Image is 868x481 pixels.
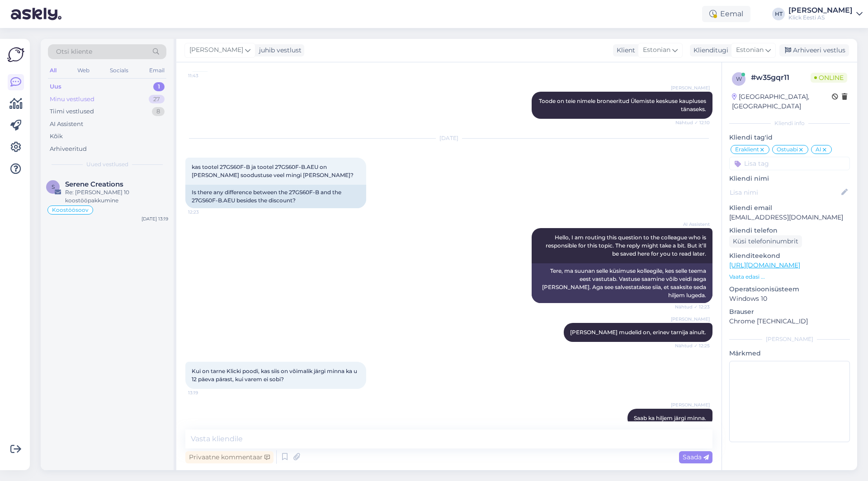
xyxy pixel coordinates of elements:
[729,307,850,317] p: Brauser
[676,221,710,228] span: AI Assistent
[50,107,94,116] div: Tiimi vestlused
[613,46,635,55] div: Klient
[65,180,123,188] span: Serene Creations
[48,65,58,76] div: All
[50,145,87,154] div: Arhiveeritud
[729,251,850,261] p: Klienditeekond
[189,45,243,55] span: [PERSON_NAME]
[788,14,853,21] div: Klick Eesti AS
[729,349,850,358] p: Märkmed
[675,119,710,126] span: Nähtud ✓ 12:10
[732,92,832,111] div: [GEOGRAPHIC_DATA], [GEOGRAPHIC_DATA]
[185,185,366,208] div: Is there any difference between the 27GS60F-B and the 27GS60F-B.AEU besides the discount?
[736,45,764,55] span: Estonian
[729,235,802,248] div: Küsi telefoninumbrit
[729,335,850,343] div: [PERSON_NAME]
[779,44,849,56] div: Arhiveeri vestlus
[50,120,83,129] div: AI Assistent
[149,95,165,104] div: 27
[702,6,750,22] div: Eemal
[192,163,354,178] span: kas tootel 27GS60F-B ja tootel 27GS60F-B.AEU on [PERSON_NAME] soodustuse veel mingi [PERSON_NAME]?
[729,174,850,183] p: Kliendi nimi
[811,73,847,83] span: Online
[532,263,712,303] div: Tere, ma suunan selle küsimuse kolleegile, kes selle teema eest vastutab. Vastuse saamine võib ve...
[772,8,785,20] div: HT
[152,107,165,116] div: 8
[192,368,359,383] span: Kui on tarne Klicki poodi, kas siis on võimalik järgi minna ka u 12 päeva pärast, kui varem ei sobi?
[7,46,24,63] img: Askly Logo
[643,45,670,55] span: Estonian
[675,342,710,349] span: Nähtud ✓ 12:25
[86,160,128,168] span: Uued vestlused
[52,207,89,213] span: Koostöösoov
[729,273,850,281] p: Vaata edasi ...
[50,82,61,91] div: Uus
[671,316,710,322] span: [PERSON_NAME]
[729,294,850,304] p: Windows 10
[50,132,63,141] div: Kõik
[546,234,708,257] span: Hello, I am routing this question to the colleague who is responsible for this topic. The reply m...
[683,453,709,461] span: Saada
[570,329,706,336] span: [PERSON_NAME] mudelid on, erinev tarnija ainult.
[729,226,850,235] p: Kliendi telefon
[671,84,710,91] span: [PERSON_NAME]
[255,46,302,55] div: juhib vestlust
[788,7,853,14] div: [PERSON_NAME]
[142,215,168,222] div: [DATE] 13:19
[777,147,798,152] span: Ostuabi
[539,98,708,112] span: Toode on teie nimele broneeritud Ülemiste keskuse kaupluses tänaseks.
[671,402,710,408] span: [PERSON_NAME]
[729,203,850,213] p: Kliendi email
[52,183,55,190] span: S
[50,95,94,104] div: Minu vestlused
[729,157,850,170] input: Lisa tag
[729,133,850,142] p: Kliendi tag'id
[751,72,811,83] div: # w35gqr11
[729,261,800,269] a: [URL][DOMAIN_NAME]
[788,7,863,21] a: [PERSON_NAME]Klick Eesti AS
[675,304,710,310] span: Nähtud ✓ 12:23
[188,72,222,79] span: 11:43
[188,209,222,215] span: 12:23
[634,415,706,421] span: Saab ka hiljem järgi minna.
[188,389,222,396] span: 13:19
[729,213,850,222] p: [EMAIL_ADDRESS][DOMAIN_NAME]
[147,65,166,76] div: Email
[75,65,91,76] div: Web
[816,147,821,152] span: AI
[185,451,274,463] div: Privaatne kommentaar
[690,46,728,55] div: Klienditugi
[65,188,168,205] div: Re: [PERSON_NAME] 10 koostööpakkumine
[108,65,130,76] div: Socials
[735,147,759,152] span: Eraklient
[185,134,712,142] div: [DATE]
[153,82,165,91] div: 1
[729,119,850,127] div: Kliendi info
[736,75,742,82] span: w
[730,187,840,197] input: Lisa nimi
[729,285,850,294] p: Operatsioonisüsteem
[56,47,92,56] span: Otsi kliente
[729,317,850,326] p: Chrome [TECHNICAL_ID]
